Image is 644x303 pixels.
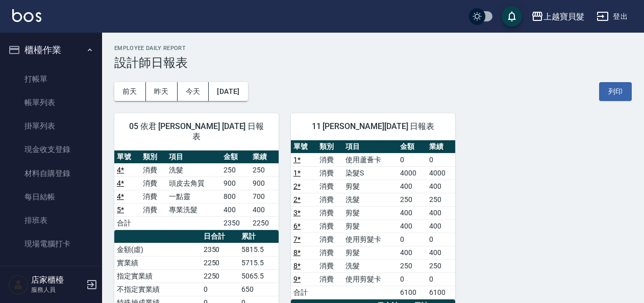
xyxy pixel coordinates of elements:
[427,219,455,233] td: 400
[343,140,398,154] th: 項目
[114,283,201,296] td: 不指定實業績
[4,209,98,232] a: 排班表
[209,82,247,101] button: [DATE]
[114,150,140,164] th: 單號
[140,163,166,176] td: 消費
[427,233,455,246] td: 0
[4,138,98,161] a: 現金收支登錄
[427,180,455,193] td: 400
[201,283,239,296] td: 0
[127,121,266,142] span: 05 依君 [PERSON_NAME] [DATE] 日報表
[201,230,239,243] th: 日合計
[343,219,398,233] td: 剪髮
[221,150,250,164] th: 金額
[291,286,317,299] td: 合計
[4,91,98,114] a: 帳單列表
[317,272,343,286] td: 消費
[303,121,443,132] span: 11 [PERSON_NAME][DATE] 日報表
[427,193,455,206] td: 250
[427,272,455,286] td: 0
[398,219,426,233] td: 400
[4,185,98,209] a: 每日結帳
[599,82,632,101] button: 列印
[427,166,455,180] td: 4000
[201,243,239,256] td: 2350
[317,246,343,259] td: 消費
[317,206,343,219] td: 消費
[317,153,343,166] td: 消費
[343,206,398,219] td: 剪髮
[427,246,455,259] td: 400
[4,260,98,287] button: 預約管理
[398,259,426,272] td: 250
[201,256,239,269] td: 2250
[343,180,398,193] td: 剪髮
[343,193,398,206] td: 洗髮
[239,283,279,296] td: 650
[114,56,632,70] h3: 設計師日報表
[343,246,398,259] td: 剪髮
[527,6,588,27] button: 上越寶貝髮
[221,216,250,230] td: 2350
[427,206,455,219] td: 400
[4,67,98,91] a: 打帳單
[12,9,41,22] img: Logo
[291,140,317,154] th: 單號
[398,233,426,246] td: 0
[343,153,398,166] td: 使用蘆薈卡
[239,256,279,269] td: 5715.5
[140,150,166,164] th: 類別
[427,259,455,272] td: 250
[221,163,250,176] td: 250
[317,219,343,233] td: 消費
[398,166,426,180] td: 4000
[427,140,455,154] th: 業績
[398,193,426,206] td: 250
[250,216,279,230] td: 2250
[343,166,398,180] td: 染髮S
[317,193,343,206] td: 消費
[317,259,343,272] td: 消費
[4,232,98,256] a: 現場電腦打卡
[221,190,250,203] td: 800
[398,246,426,259] td: 400
[398,153,426,166] td: 0
[166,190,221,203] td: 一點靈
[343,272,398,286] td: 使用剪髮卡
[4,162,98,185] a: 材料自購登錄
[114,82,146,101] button: 前天
[140,176,166,190] td: 消費
[140,190,166,203] td: 消費
[166,150,221,164] th: 項目
[114,243,201,256] td: 金額(虛)
[343,259,398,272] td: 洗髮
[398,286,426,299] td: 6100
[317,233,343,246] td: 消費
[114,269,201,283] td: 指定實業績
[250,203,279,216] td: 400
[398,140,426,154] th: 金額
[31,275,83,285] h5: 店家櫃檯
[343,233,398,246] td: 使用剪髮卡
[166,163,221,176] td: 洗髮
[221,176,250,190] td: 900
[239,230,279,243] th: 累計
[166,203,221,216] td: 專業洗髮
[398,180,426,193] td: 400
[114,45,632,52] h2: Employee Daily Report
[31,285,83,294] p: 服務人員
[291,140,455,299] table: a dense table
[427,286,455,299] td: 6100
[221,203,250,216] td: 400
[239,269,279,283] td: 5065.5
[250,150,279,164] th: 業績
[114,216,140,230] td: 合計
[317,180,343,193] td: 消費
[317,166,343,180] td: 消費
[427,153,455,166] td: 0
[4,114,98,138] a: 掛單列表
[398,206,426,219] td: 400
[166,176,221,190] td: 頭皮去角質
[201,269,239,283] td: 2250
[239,243,279,256] td: 5815.5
